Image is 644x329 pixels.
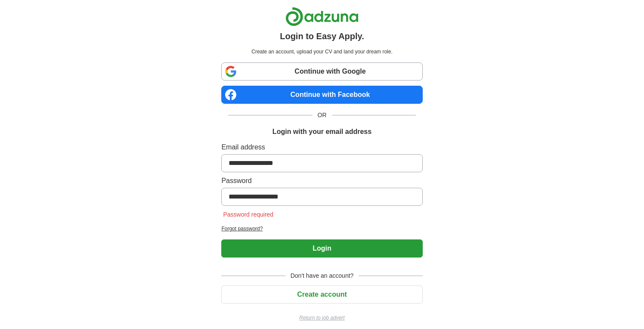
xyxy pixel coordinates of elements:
[221,211,275,218] span: Password required
[221,142,422,152] label: Email address
[221,239,422,258] button: Login
[223,48,421,56] p: Create an account, upload your CV and land your dream role.
[221,291,422,298] a: Create account
[280,30,364,43] h1: Login to Easy Apply.
[221,286,422,304] button: Create account
[221,314,422,322] a: Return to job advert
[221,86,422,104] a: Continue with Facebook
[221,176,422,186] label: Password
[221,225,422,233] a: Forgot password?
[285,271,359,280] span: Don't have an account?
[285,7,359,26] img: Adzuna logo
[272,127,372,137] h1: Login with your email address
[313,111,332,120] span: OR
[221,62,422,81] a: Continue with Google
